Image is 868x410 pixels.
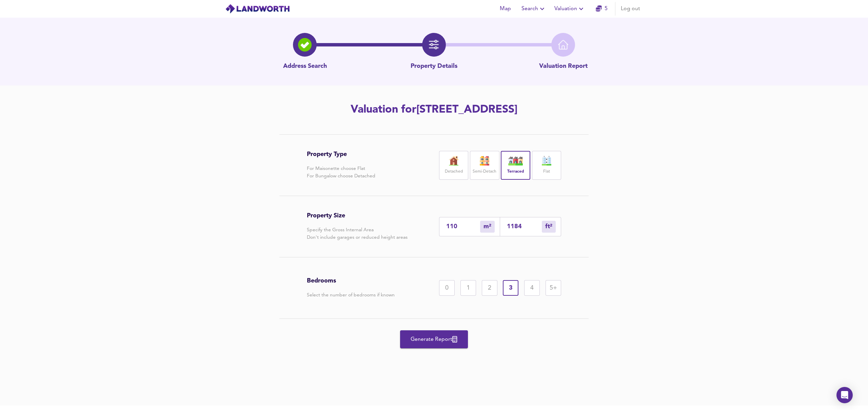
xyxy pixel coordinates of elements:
div: Terraced [501,151,530,180]
p: Property Details [411,62,457,71]
h3: Property Type [307,151,375,158]
p: Address Search [283,62,327,71]
button: Search [519,2,549,16]
img: filter-icon [429,40,439,50]
span: Search [521,4,546,14]
a: 5 [596,4,608,14]
label: Detached [445,168,463,176]
span: Log out [621,4,640,14]
button: 5 [591,2,612,16]
div: 3 [503,280,518,296]
button: Valuation [552,2,588,16]
h3: Property Size [307,212,408,219]
p: Valuation Report [539,62,588,71]
img: house-icon [507,156,524,165]
img: search-icon [298,38,312,52]
div: m² [542,221,556,233]
button: Generate Report [400,330,468,348]
img: house-icon [445,156,462,165]
label: Terraced [507,168,524,176]
p: Select the number of bedrooms if known [307,291,395,299]
label: Semi-Detach [473,168,496,176]
div: m² [480,221,495,233]
div: 2 [482,280,497,296]
div: 4 [524,280,540,296]
span: Generate Report [407,335,461,344]
span: Valuation [554,4,585,14]
button: Log out [618,2,643,16]
div: 1 [460,280,476,296]
p: Specify the Gross Internal Area Don't include garages or reduced height areas [307,226,408,241]
img: home-icon [558,40,568,50]
div: Detached [439,151,468,180]
div: Flat [532,151,561,180]
h3: Bedrooms [307,277,395,285]
img: flat-icon [538,156,555,165]
img: house-icon [476,156,493,165]
img: logo [225,4,290,14]
label: Flat [543,168,550,176]
div: Open Intercom Messenger [836,387,853,403]
button: Map [494,2,516,16]
h2: Valuation for [STREET_ADDRESS] [242,102,626,117]
input: Enter sqm [446,223,480,230]
p: For Maisonette choose Flat For Bungalow choose Detached [307,165,375,180]
div: Semi-Detach [470,151,499,180]
div: 0 [439,280,455,296]
input: Sqft [507,223,542,230]
span: Map [497,4,513,14]
div: 5+ [546,280,561,296]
